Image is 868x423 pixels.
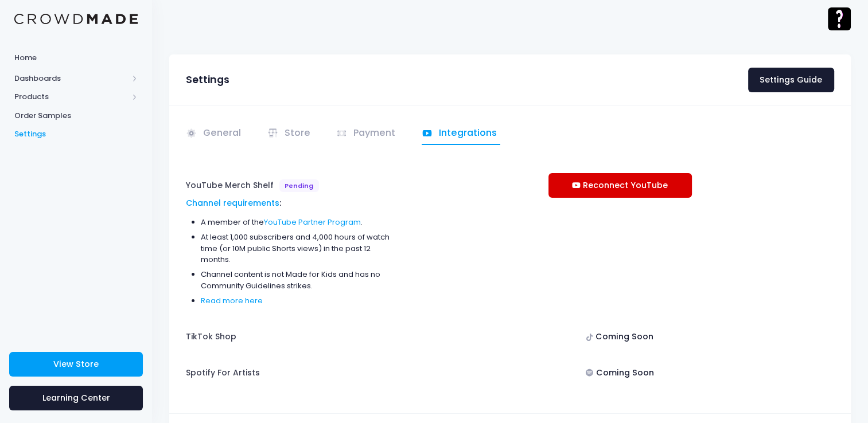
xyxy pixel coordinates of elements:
[42,392,110,404] span: Learning Center
[186,325,236,349] label: TikTok Shop
[186,123,245,145] a: General
[201,295,263,306] a: Read more here
[186,361,260,385] label: Spotify For Artists
[14,52,138,64] span: Home
[14,91,128,103] span: Products
[14,110,138,122] span: Order Samples
[186,173,274,197] label: YouTube Merch Shelf
[548,173,692,198] a: Reconnect YouTube
[267,123,314,145] a: Store
[14,73,128,84] span: Dashboards
[748,68,834,92] a: Settings Guide
[548,325,692,350] div: Coming Soon
[336,123,399,145] a: Payment
[186,197,395,209] div: :
[9,352,143,377] a: View Store
[9,386,143,410] a: Learning Center
[14,14,138,25] img: Logo
[53,358,99,370] span: View Store
[264,217,361,228] a: YouTube Partner Program
[186,197,279,209] a: Channel requirements
[201,269,395,291] li: Channel content is not Made for Kids and has no Community Guidelines strikes.
[201,232,395,265] li: At least 1,000 subscribers and 4,000 hours of watch time (or 10M public Shorts views) in the past...
[201,217,395,228] li: A member of the .
[14,128,138,140] span: Settings
[422,123,501,145] a: Integrations
[828,7,851,30] img: User
[279,179,319,192] span: Pending
[548,361,692,385] div: Coming Soon
[186,74,229,86] h3: Settings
